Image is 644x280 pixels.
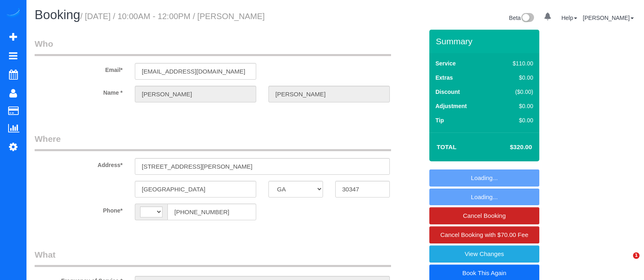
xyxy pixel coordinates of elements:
div: $0.00 [495,74,533,82]
div: $0.00 [495,116,533,124]
input: Email* [135,63,256,80]
strong: Total [437,143,457,150]
a: Cancel Booking with $70.00 Fee [429,226,539,243]
label: Phone* [29,204,129,215]
legend: Where [35,133,391,151]
h3: Summary [436,37,535,46]
input: Last Name* [268,86,390,102]
div: $0.00 [495,102,533,110]
legend: Who [35,38,391,56]
label: Extras [435,74,453,82]
input: Phone* [167,204,256,220]
input: City* [135,181,256,198]
small: / [DATE] / 10:00AM - 12:00PM / [PERSON_NAME] [80,12,265,21]
img: Automaid Logo [5,8,21,20]
div: $110.00 [495,59,533,67]
label: Email* [29,63,129,74]
a: Help [561,15,577,21]
iframe: Intercom live chat [616,252,636,272]
input: First Name* [135,86,256,102]
legend: What [35,249,391,267]
div: ($0.00) [495,88,533,96]
a: View Changes [429,245,539,263]
a: Cancel Booking [429,207,539,224]
span: Booking [35,8,80,22]
span: Cancel Booking with $70.00 Fee [440,231,528,238]
label: Adjustment [435,102,467,110]
label: Tip [435,116,444,124]
label: Name * [29,86,129,97]
a: Beta [509,15,534,21]
label: Service [435,59,456,67]
img: New interface [521,13,534,24]
span: 1 [633,252,640,259]
label: Address* [29,158,129,169]
input: Zip Code* [335,181,390,198]
label: Discount [435,88,460,96]
a: [PERSON_NAME] [583,15,634,21]
h4: $320.00 [486,144,532,151]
